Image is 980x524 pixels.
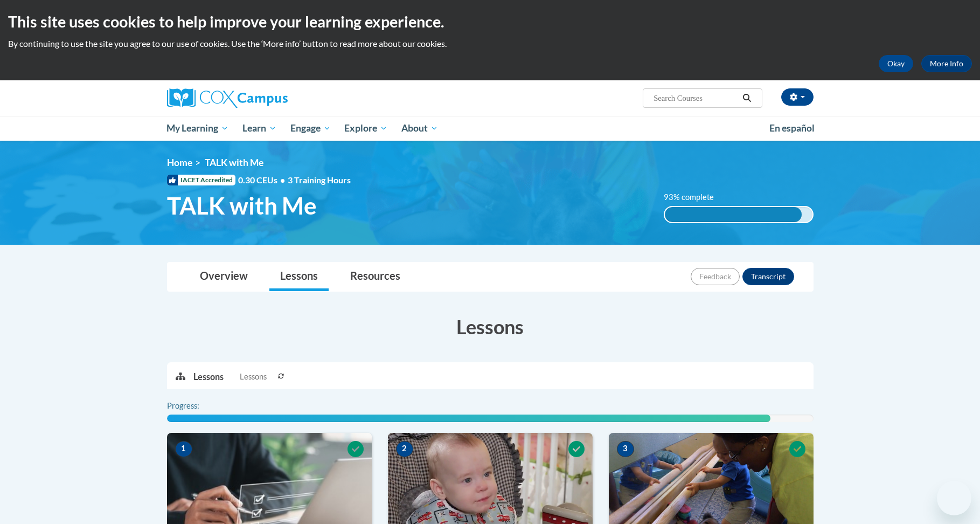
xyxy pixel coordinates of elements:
[160,116,236,141] a: My Learning
[235,116,283,141] a: Learn
[290,122,331,135] span: Engage
[652,92,739,105] input: Search Courses
[283,116,338,141] a: Engage
[175,441,192,457] span: 1
[167,191,317,220] span: TALK with Me
[193,371,224,383] p: Lessons
[339,263,411,291] a: Resources
[166,122,228,135] span: My Learning
[394,116,445,141] a: About
[280,175,285,185] span: •
[691,268,740,285] button: Feedback
[762,117,822,140] a: En español
[665,207,802,222] div: 93% complete
[769,122,815,134] span: En español
[242,122,276,135] span: Learn
[238,174,288,186] span: 0.30 CEUs
[664,191,726,203] label: 93% complete
[167,313,814,340] h3: Lessons
[879,55,913,72] button: Okay
[8,38,972,50] p: By continuing to use the site you agree to our use of cookies. Use the ‘More info’ button to read...
[742,268,794,285] button: Transcript
[337,116,394,141] a: Explore
[937,481,971,515] iframe: Button to launch messaging window
[240,371,267,383] span: Lessons
[288,175,351,185] span: 3 Training Hours
[781,88,814,106] button: Account Settings
[205,157,263,168] span: TALK with Me
[167,88,288,108] img: Cox Campus
[167,88,372,108] a: Cox Campus
[921,55,972,72] a: More Info
[396,441,413,457] span: 2
[739,92,755,105] button: Search
[151,116,830,141] div: Main menu
[269,263,329,291] a: Lessons
[344,122,387,135] span: Explore
[167,175,235,185] span: IACET Accredited
[167,157,192,168] a: Home
[401,122,438,135] span: About
[617,441,634,457] span: 3
[8,11,972,32] h2: This site uses cookies to help improve your learning experience.
[189,263,259,291] a: Overview
[167,400,229,412] label: Progress:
